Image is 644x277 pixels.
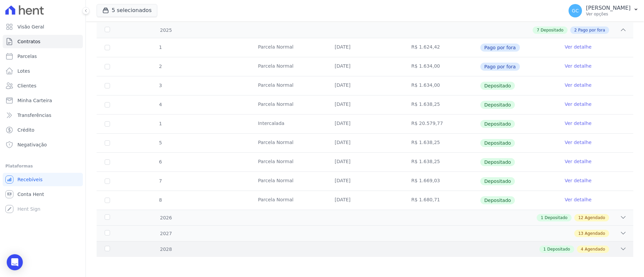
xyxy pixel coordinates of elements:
[3,138,83,151] a: Negativação
[480,177,515,185] span: Depositado
[327,115,404,133] td: [DATE]
[565,120,591,127] a: Ver detalhe
[565,158,591,165] a: Ver detalhe
[565,196,591,203] a: Ver detalhe
[578,215,583,221] span: 12
[17,82,36,89] span: Clientes
[250,57,327,76] td: Parcela Normal
[403,134,480,152] td: R$ 1.638,25
[158,45,162,50] span: 1
[480,44,520,52] span: Pago por fora
[327,95,404,114] td: [DATE]
[105,198,110,203] input: Só é possível selecionar pagamentos em aberto
[403,153,480,171] td: R$ 1.638,25
[585,230,605,236] span: Agendado
[327,191,404,210] td: [DATE]
[480,196,515,204] span: Depositado
[578,230,583,236] span: 13
[17,176,43,183] span: Recebíveis
[574,27,577,33] span: 2
[3,173,83,186] a: Recebíveis
[3,35,83,48] a: Contratos
[250,76,327,95] td: Parcela Normal
[480,139,515,147] span: Depositado
[565,44,591,50] a: Ver detalhe
[586,5,631,11] p: [PERSON_NAME]
[541,215,543,221] span: 1
[105,159,110,165] input: Só é possível selecionar pagamentos em aberto
[3,123,83,137] a: Crédito
[543,246,546,252] span: 1
[585,215,605,221] span: Agendado
[480,63,520,71] span: Pago por fora
[586,11,631,17] p: Ver opções
[480,101,515,109] span: Depositado
[105,83,110,88] input: Só é possível selecionar pagamentos em aberto
[403,76,480,95] td: R$ 1.634,00
[565,177,591,184] a: Ver detalhe
[327,76,404,95] td: [DATE]
[158,102,162,107] span: 4
[17,112,51,119] span: Transferências
[3,79,83,92] a: Clientes
[565,63,591,69] a: Ver detalhe
[105,121,110,127] input: Só é possível selecionar pagamentos em aberto
[158,121,162,126] span: 1
[158,159,162,164] span: 6
[585,246,605,252] span: Agendado
[17,23,44,30] span: Visão Geral
[403,115,480,133] td: R$ 20.579,77
[105,64,110,69] input: Só é possível selecionar pagamentos em aberto
[327,38,404,57] td: [DATE]
[403,191,480,210] td: R$ 1.680,71
[545,215,568,221] span: Depositado
[327,172,404,191] td: [DATE]
[327,57,404,76] td: [DATE]
[105,179,110,184] input: Só é possível selecionar pagamentos em aberto
[3,94,83,107] a: Minha Carteira
[572,8,579,13] span: GC
[327,153,404,171] td: [DATE]
[3,20,83,33] a: Visão Geral
[565,101,591,108] a: Ver detalhe
[403,172,480,191] td: R$ 1.669,03
[403,95,480,114] td: R$ 1.638,25
[105,45,110,50] input: Só é possível selecionar pagamentos em aberto
[250,38,327,57] td: Parcela Normal
[3,64,83,78] a: Lotes
[3,109,83,122] a: Transferências
[5,162,80,170] div: Plataformas
[250,191,327,210] td: Parcela Normal
[403,38,480,57] td: R$ 1.624,42
[480,120,515,128] span: Depositado
[7,254,23,270] div: Open Intercom Messenger
[105,102,110,108] input: Só é possível selecionar pagamentos em aberto
[537,27,539,33] span: 7
[17,97,52,104] span: Minha Carteira
[547,246,570,252] span: Depositado
[480,82,515,90] span: Depositado
[105,140,110,146] input: Só é possível selecionar pagamentos em aberto
[17,53,37,60] span: Parcelas
[17,127,35,133] span: Crédito
[327,134,404,152] td: [DATE]
[158,64,162,69] span: 2
[3,188,83,201] a: Conta Hent
[17,38,40,45] span: Contratos
[581,246,584,252] span: 4
[158,83,162,88] span: 3
[250,172,327,191] td: Parcela Normal
[17,68,30,74] span: Lotes
[250,95,327,114] td: Parcela Normal
[250,115,327,133] td: Intercalada
[563,1,644,20] button: GC [PERSON_NAME] Ver opções
[158,178,162,184] span: 7
[565,82,591,88] a: Ver detalhe
[250,134,327,152] td: Parcela Normal
[565,139,591,146] a: Ver detalhe
[578,27,605,33] span: Pago por fora
[250,153,327,171] td: Parcela Normal
[480,158,515,166] span: Depositado
[541,27,563,33] span: Depositado
[403,57,480,76] td: R$ 1.634,00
